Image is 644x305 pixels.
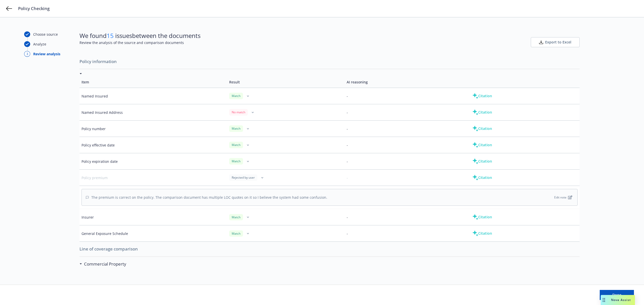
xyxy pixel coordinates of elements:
td: - [345,104,462,121]
td: General Exposure Schedule [79,225,227,242]
div: Match [229,214,243,220]
div: Rejected by user [229,174,257,181]
span: Policy information [79,56,580,67]
td: Result [227,76,345,88]
div: Match [229,93,243,99]
td: - [345,153,462,170]
div: The premium is correct on the policy. The comparison document has multiple LOC quotes on it so I ... [86,195,327,200]
td: - [345,170,462,186]
button: Done [600,290,634,300]
button: Nova Assist [601,295,635,305]
h3: Commercial Property [84,261,126,267]
td: Named Insured [79,88,227,104]
button: Export to Excel [531,37,580,47]
td: Named Insured Address [79,104,227,121]
button: Citation [464,212,500,222]
td: - [345,209,462,225]
span: Review the analysis of the source and comparison documents [79,40,200,45]
span: Done [612,292,621,297]
div: Drag to move [601,295,607,305]
div: Review analysis [33,51,60,57]
div: Match [229,142,243,148]
button: Citation [464,156,500,166]
span: We found issues between the documents [79,31,200,40]
div: Commercial Property [79,261,126,267]
div: Choose source [33,32,58,37]
div: Match [229,125,243,132]
td: Insurer [79,209,227,225]
td: - [345,225,462,242]
button: Citation [464,228,500,238]
button: Citation [464,91,500,101]
div: Analyze [33,41,46,47]
span: Export to Excel [545,40,571,45]
span: Nova Assist [611,298,631,302]
td: Policy expiration date [79,153,227,170]
div: No match [229,109,248,115]
span: Line of coverage comparison [79,244,580,254]
span: Policy Checking [18,6,50,12]
button: Citation [464,140,500,150]
button: Citation [464,124,500,134]
button: Citation [464,173,500,183]
td: - [345,88,462,104]
td: - [345,121,462,137]
td: Policy premium [79,170,227,186]
td: Policy effective date [79,137,227,153]
div: Match [229,158,243,164]
td: Item [79,76,227,88]
td: - [345,137,462,153]
div: Match [229,230,243,237]
div: 3 [24,51,30,57]
td: AI reasoning [345,76,462,88]
button: Edit note [553,194,573,200]
button: Citation [464,107,500,117]
span: 15 [107,31,114,40]
td: Policy number [79,121,227,137]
